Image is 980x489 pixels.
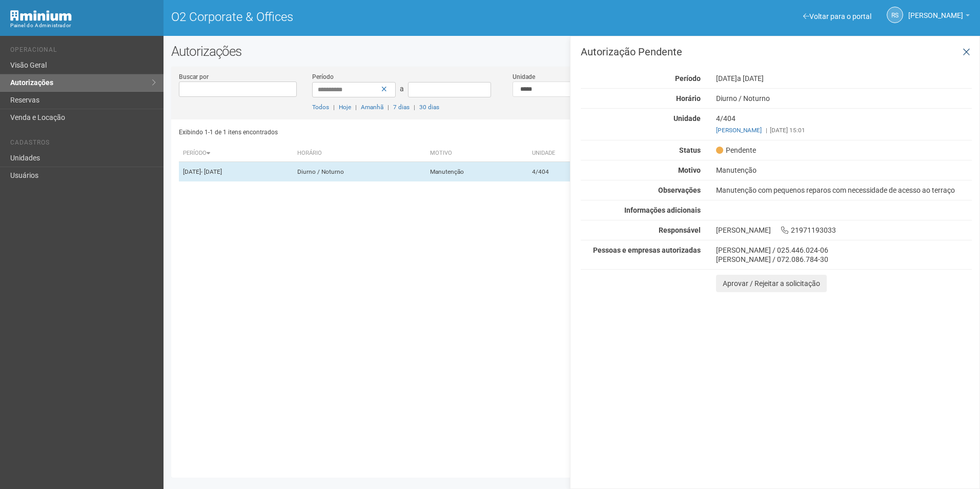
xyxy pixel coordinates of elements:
strong: Responsável [659,226,701,234]
span: Rayssa Soares Ribeiro [908,2,963,19]
span: | [355,104,357,111]
div: 4/404 [708,114,979,135]
a: Voltar para o portal [803,12,871,21]
th: Horário [293,145,426,162]
div: Painel do Administrador [10,21,156,30]
h1: O2 Corporate & Offices [171,10,564,24]
span: - [DATE] [201,168,222,175]
strong: Observações [658,186,701,194]
h2: Autorizações [171,44,972,59]
th: Unidade [528,145,604,162]
div: [PERSON_NAME] 21971193033 [708,226,979,235]
li: Operacional [10,46,156,57]
strong: Status [679,146,701,154]
span: | [414,104,415,111]
span: | [766,127,767,134]
img: Minium [10,10,72,21]
div: [DATE] 15:01 [716,126,972,135]
span: | [387,104,389,111]
strong: Motivo [678,166,701,174]
span: a [DATE] [737,74,764,83]
td: [DATE] [179,162,293,182]
td: 4/404 [528,162,604,182]
span: Pendente [716,146,756,155]
strong: Horário [676,94,701,103]
a: Amanhã [361,104,383,111]
a: Todos [312,104,329,111]
div: Manutenção [708,166,979,175]
div: [PERSON_NAME] / 072.086.784-30 [716,255,972,264]
span: a [400,85,404,93]
label: Unidade [513,72,535,81]
a: Hoje [339,104,351,111]
label: Período [312,72,334,81]
div: [DATE] [708,74,979,83]
div: Manutenção com pequenos reparos com necessidade de acesso ao terraço [708,186,979,195]
strong: Unidade [673,114,701,123]
th: Motivo [426,145,528,162]
strong: Pessoas e empresas autorizadas [593,246,701,254]
li: Cadastros [10,139,156,150]
h3: Autorização Pendente [581,47,972,57]
a: 7 dias [393,104,410,111]
span: | [333,104,335,111]
a: [PERSON_NAME] [716,127,762,134]
a: [PERSON_NAME] [908,13,970,21]
label: Buscar por [179,72,209,81]
a: 30 dias [419,104,439,111]
div: Exibindo 1-1 de 1 itens encontrados [179,125,568,140]
button: Aprovar / Rejeitar a solicitação [716,275,827,292]
a: RS [887,7,903,23]
strong: Informações adicionais [624,206,701,214]
td: Diurno / Noturno [293,162,426,182]
strong: Período [675,74,701,83]
td: Manutenção [426,162,528,182]
th: Período [179,145,293,162]
div: Diurno / Noturno [708,94,979,103]
div: [PERSON_NAME] / 025.446.024-06 [716,246,972,255]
